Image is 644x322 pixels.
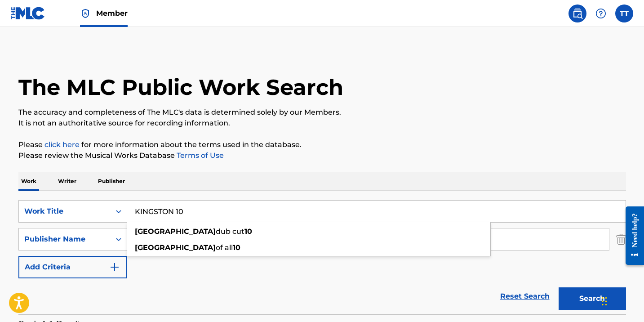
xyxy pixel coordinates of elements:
[18,172,39,191] p: Work
[233,243,240,252] strong: 10
[568,4,586,22] a: Public Search
[80,8,91,19] img: Top Rightsholder
[18,107,626,118] p: The accuracy and completeness of The MLC's data is determined solely by our Members.
[18,150,626,161] p: Please review the Musical Works Database
[616,228,626,250] img: Delete Criterion
[18,118,626,129] p: It is not an authoritative source for recording information.
[24,234,105,245] div: Publisher Name
[135,227,216,236] strong: [GEOGRAPHIC_DATA]
[216,227,244,236] span: dub cut
[615,4,633,22] div: User Menu
[18,200,626,314] form: Search Form
[55,172,79,191] p: Writer
[175,151,224,160] a: Terms of Use
[572,8,583,19] img: search
[592,4,610,22] div: Help
[24,206,105,217] div: Work Title
[599,279,644,322] iframe: Chat Widget
[109,262,120,273] img: 9d2ae6d4665cec9f34b9.svg
[595,8,606,19] img: help
[44,140,80,149] a: click here
[602,288,607,315] div: Drag
[559,287,626,310] button: Search
[244,227,252,236] strong: 10
[96,8,128,18] span: Member
[135,243,216,252] strong: [GEOGRAPHIC_DATA]
[18,139,626,150] p: Please for more information about the terms used in the database.
[95,172,128,191] p: Publisher
[496,286,554,306] a: Reset Search
[18,74,343,101] h1: The MLC Public Work Search
[216,243,233,252] span: of all
[11,7,45,20] img: MLC Logo
[619,199,644,272] iframe: Resource Center
[18,256,127,278] button: Add Criteria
